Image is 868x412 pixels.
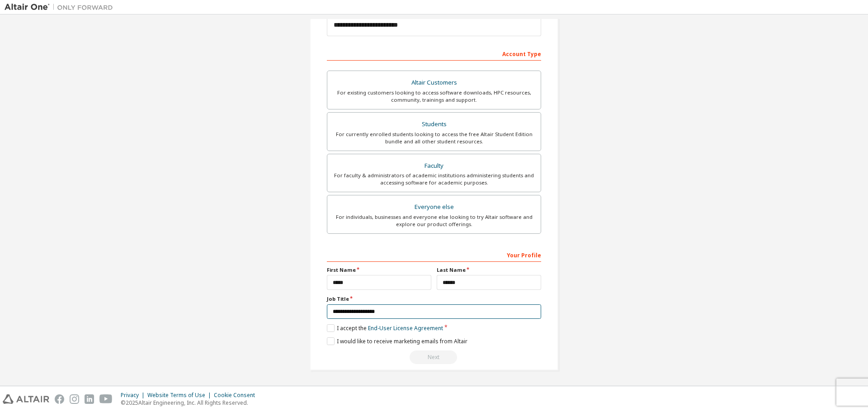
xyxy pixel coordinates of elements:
div: Read and acccept EULA to continue [327,350,541,364]
img: linkedin.svg [85,394,94,404]
a: End-User License Agreement [368,324,443,332]
img: facebook.svg [55,394,64,404]
div: Your Profile [327,247,541,262]
div: Website Terms of Use [147,392,214,399]
div: For faculty & administrators of academic institutions administering students and accessing softwa... [333,172,535,186]
img: youtube.svg [99,394,113,404]
div: For existing customers looking to access software downloads, HPC resources, community, trainings ... [333,89,535,104]
label: Job Title [327,295,541,303]
div: Altair Customers [333,76,535,89]
label: I would like to receive marketing emails from Altair [327,337,467,345]
div: Account Type [327,46,541,61]
div: For individuals, businesses and everyone else looking to try Altair software and explore our prod... [333,213,535,228]
div: Everyone else [333,201,535,213]
div: Privacy [121,392,147,399]
p: © 2025 Altair Engineering, Inc. All Rights Reserved. [121,399,260,407]
div: Students [333,118,535,131]
div: Cookie Consent [214,392,260,399]
img: instagram.svg [70,394,79,404]
img: Altair One [5,3,118,12]
label: Last Name [437,266,541,274]
label: I accept the [327,324,443,332]
div: Faculty [333,160,535,172]
label: First Name [327,266,431,274]
div: For currently enrolled students looking to access the free Altair Student Edition bundle and all ... [333,131,535,145]
img: altair_logo.svg [3,394,49,404]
